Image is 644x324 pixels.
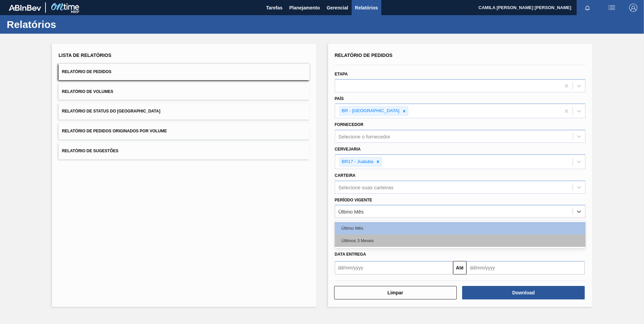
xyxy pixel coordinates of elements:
[466,261,585,274] input: dd/mm/yyyy
[335,234,586,247] div: Últimos 3 Meses
[62,129,167,133] span: Relatório de Pedidos Originados por Volume
[289,4,320,12] span: Planejamento
[335,173,356,178] label: Carteira
[335,261,453,274] input: dd/mm/yyyy
[59,103,310,120] button: Relatório de Status do [GEOGRAPHIC_DATA]
[335,53,393,58] span: Relatório de Pedidos
[339,184,393,190] div: Selecione suas carteiras
[335,252,366,257] span: Data Entrega
[327,4,348,12] span: Gerencial
[339,209,364,215] div: Último Mês
[335,122,363,127] label: Fornecedor
[59,123,310,139] button: Relatório de Pedidos Originados por Volume
[9,5,41,11] img: TNhmsLtSVTkK8tSr43FrP2fwEKptu5GPRR3wAAAABJRU5ErkJggg==
[334,286,457,299] button: Limpar
[59,84,310,100] button: Relatório de Volumes
[335,72,348,76] label: Etapa
[59,64,310,80] button: Relatório de Pedidos
[7,21,126,28] h1: Relatórios
[608,4,616,12] img: userActions
[335,198,372,202] label: Período Vigente
[335,147,361,152] label: Cervejaria
[266,4,283,12] span: Tarefas
[59,143,310,159] button: Relatório de Sugestões
[340,107,400,115] div: BR - [GEOGRAPHIC_DATA]
[629,4,637,12] img: Logout
[462,286,585,299] button: Download
[62,89,113,94] span: Relatório de Volumes
[340,158,375,166] div: BR17 - Juatuba
[577,3,598,12] button: Notificações
[335,96,344,101] label: País
[62,69,111,74] span: Relatório de Pedidos
[62,109,160,114] span: Relatório de Status do [GEOGRAPHIC_DATA]
[59,53,111,58] span: Lista de Relatórios
[62,149,119,153] span: Relatório de Sugestões
[453,261,466,274] button: Até
[355,4,378,12] span: Relatórios
[339,134,390,139] div: Selecione o fornecedor
[335,222,586,234] div: Último Mês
